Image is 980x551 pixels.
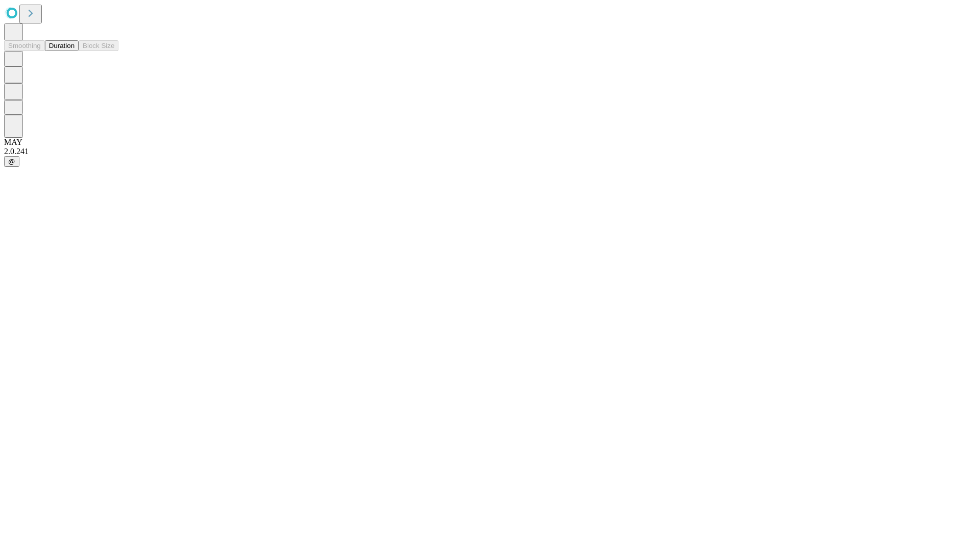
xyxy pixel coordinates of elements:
button: Block Size [79,40,118,51]
div: 2.0.241 [4,147,976,156]
button: @ [4,156,19,167]
span: @ [8,158,15,165]
div: MAY [4,138,976,147]
button: Smoothing [4,40,45,51]
button: Duration [45,40,79,51]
